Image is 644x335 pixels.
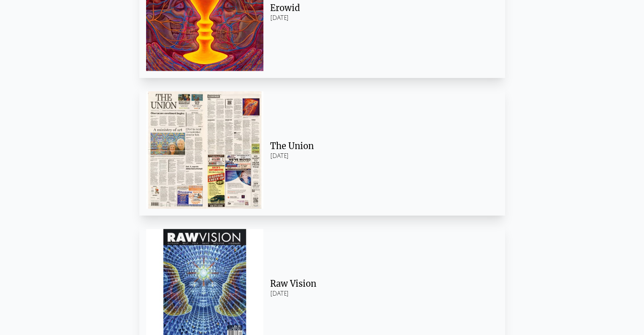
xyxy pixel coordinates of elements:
a: The Union [DATE] [139,85,505,216]
div: The Union [270,140,492,152]
div: [DATE] [270,14,492,22]
div: Erowid [270,2,492,14]
div: Raw Vision [270,278,492,290]
div: [DATE] [270,290,492,298]
div: [DATE] [270,152,492,161]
